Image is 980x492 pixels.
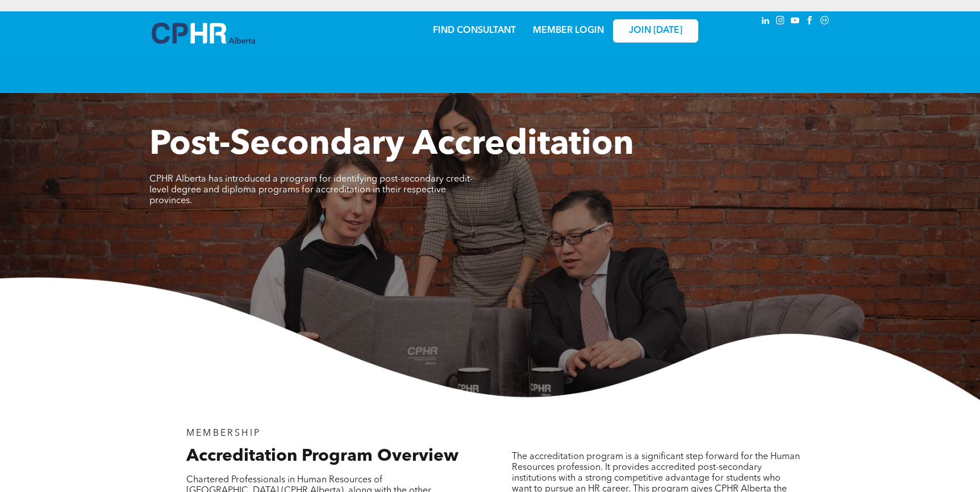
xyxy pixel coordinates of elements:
[760,14,772,30] a: linkedin
[149,175,473,205] span: CPHR Alberta has introduced a program for identifying post-secondary credit-level degree and dipl...
[789,14,802,30] a: youtube
[804,14,816,30] a: facebook
[629,26,682,36] span: JOIN [DATE]
[613,19,698,43] a: JOIN [DATE]
[186,429,261,438] span: MEMBERSHIP
[152,23,255,44] img: A blue and white logo for cp alberta
[819,14,831,30] a: Social network
[433,26,516,35] a: FIND CONSULTANT
[149,128,634,162] span: Post-Secondary Accreditation
[533,26,604,35] a: MEMBER LOGIN
[774,14,787,30] a: instagram
[186,448,458,465] span: Accreditation Program Overview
